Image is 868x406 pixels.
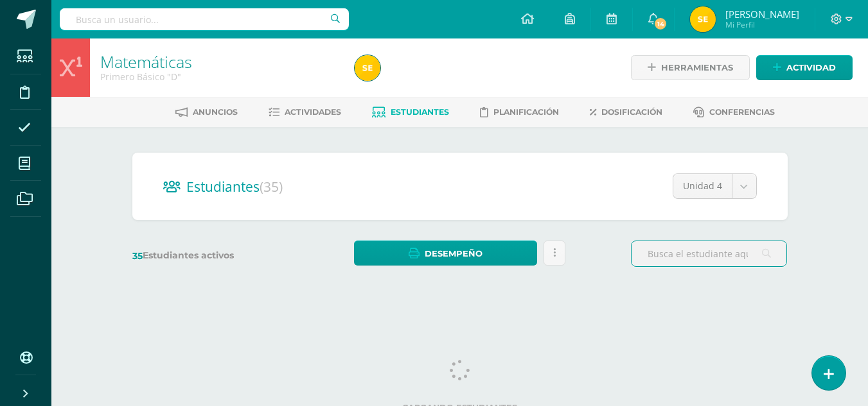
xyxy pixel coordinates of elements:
[100,71,339,83] div: Primero Básico 'D'
[493,107,559,117] span: Planificación
[590,102,662,123] a: Dosificación
[391,107,449,117] span: Estudiantes
[725,8,799,21] span: [PERSON_NAME]
[100,53,339,71] h1: Matemáticas
[175,102,238,123] a: Anuncios
[756,55,853,80] a: Actividad
[354,241,537,266] a: Desempeño
[355,55,380,81] img: 4bad093d77cd7ecf46967f1ed9d7601c.png
[480,102,559,123] a: Planificación
[709,107,775,117] span: Conferencias
[632,241,786,266] input: Busca el estudiante aquí...
[285,107,341,117] span: Actividades
[60,8,349,30] input: Busca un usuario...
[193,107,238,117] span: Anuncios
[425,242,483,266] span: Desempeño
[372,102,449,123] a: Estudiantes
[725,19,799,30] span: Mi Perfil
[100,51,192,72] a: Matemáticas
[132,250,143,262] span: 35
[683,174,722,198] span: Unidad 4
[601,107,662,117] span: Dosificación
[132,250,288,262] label: Estudiantes activos
[186,178,283,196] span: Estudiantes
[673,174,756,198] a: Unidad 4
[631,55,750,80] a: Herramientas
[661,56,733,80] span: Herramientas
[269,102,341,123] a: Actividades
[690,6,716,32] img: 4bad093d77cd7ecf46967f1ed9d7601c.png
[653,17,668,31] span: 14
[786,56,836,80] span: Actividad
[693,102,775,123] a: Conferencias
[260,178,283,196] span: (35)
